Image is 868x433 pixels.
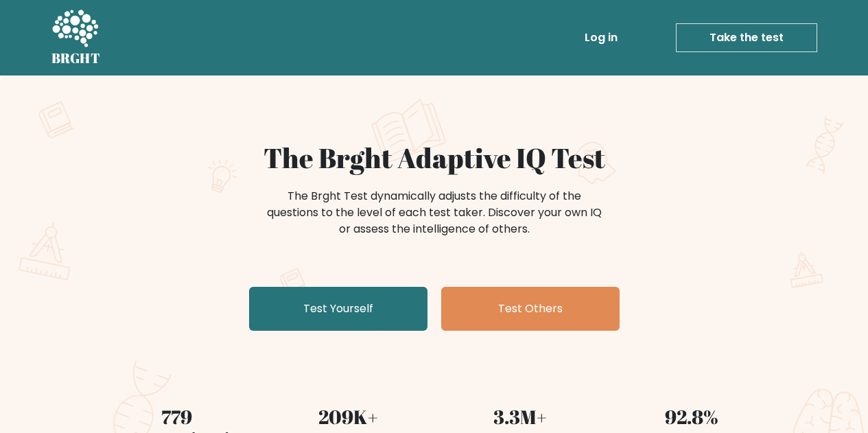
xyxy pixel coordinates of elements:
[579,24,623,51] a: Log in
[263,188,606,237] div: The Brght Test dynamically adjusts the difficulty of the questions to the level of each test take...
[614,402,769,431] div: 92.8%
[249,287,427,331] a: Test Yourself
[441,287,620,331] a: Test Others
[51,5,101,70] a: BRGHT
[99,402,255,431] div: 779
[443,402,598,431] div: 3.3M+
[676,23,817,52] a: Take the test
[271,402,426,431] div: 209K+
[99,141,769,174] h1: The Brght Adaptive IQ Test
[51,50,101,67] h5: BRGHT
